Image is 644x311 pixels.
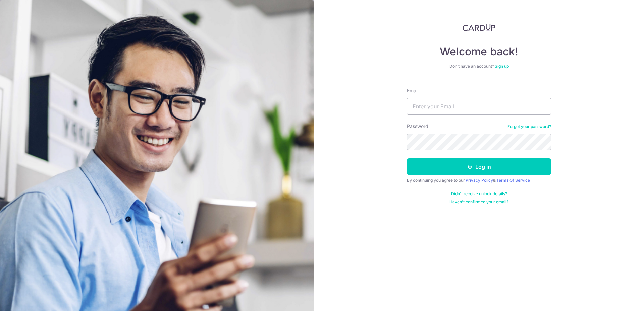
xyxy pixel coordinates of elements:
a: Privacy Policy [466,178,493,183]
a: Forgot your password? [507,124,551,129]
a: Didn't receive unlock details? [451,191,507,197]
a: Sign up [495,64,509,69]
label: Email [407,87,418,94]
h4: Welcome back! [407,45,551,58]
div: By continuing you agree to our & [407,178,551,183]
label: Password [407,123,428,130]
a: Haven't confirmed your email? [449,199,508,205]
button: Log in [407,158,551,175]
div: Don’t have an account? [407,64,551,69]
input: Enter your Email [407,98,551,115]
a: Terms Of Service [496,178,530,183]
img: CardUp Logo [463,23,495,31]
